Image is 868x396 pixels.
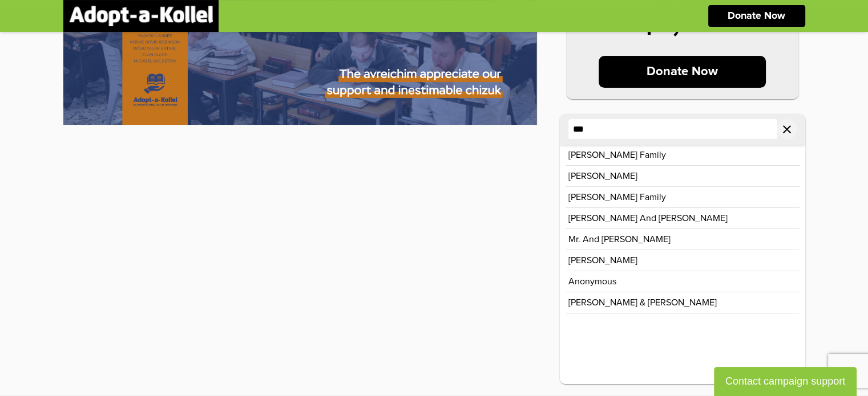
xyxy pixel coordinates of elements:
[568,214,728,223] p: [PERSON_NAME] and [PERSON_NAME]
[568,150,666,160] p: [PERSON_NAME] Family
[780,123,794,136] i: close
[599,56,766,88] p: Donate Now
[568,193,666,202] p: [PERSON_NAME] Family
[568,172,637,181] p: [PERSON_NAME]
[568,277,616,286] p: Anonymous
[714,367,857,396] button: Contact campaign support
[728,11,785,21] p: Donate Now
[69,6,213,26] img: logonobg.png
[568,298,717,307] p: [PERSON_NAME] & [PERSON_NAME]
[568,256,637,265] p: [PERSON_NAME]
[568,235,671,244] p: Mr. and [PERSON_NAME]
